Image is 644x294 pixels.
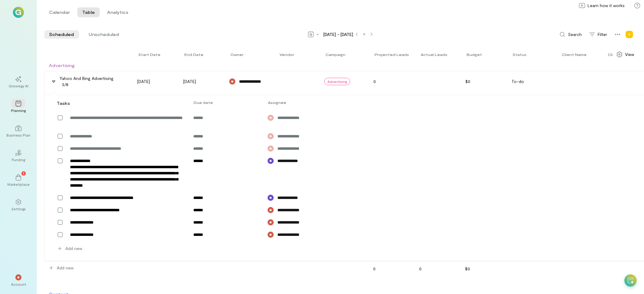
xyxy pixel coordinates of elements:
[588,2,625,9] span: Learn how it works
[415,264,458,274] div: 0
[613,50,638,59] div: Show columns
[511,78,546,85] div: To-do
[421,52,447,57] span: Actual leads
[7,169,29,192] a: Marketplace
[369,264,412,274] div: 0
[326,52,348,57] div: Toggle SortBy
[7,120,29,142] a: Business Plan
[230,52,244,57] span: Owner
[375,52,412,57] div: Toggle SortBy
[12,157,25,162] div: Funding
[138,52,163,57] div: Toggle SortBy
[375,52,409,57] span: Projected leads
[89,31,119,38] span: Unscheduled
[608,52,631,57] span: Client Email
[513,52,529,57] div: Toggle SortBy
[327,79,347,84] span: Advertising
[7,71,29,93] a: Growegy AI
[65,245,82,252] span: Add new
[562,52,587,57] span: Client Name
[608,52,634,57] div: Toggle SortBy
[562,52,589,57] div: Toggle SortBy
[625,51,634,58] span: View
[183,78,215,85] div: [DATE]
[624,30,634,39] div: Add new
[138,52,160,57] span: Start date
[421,52,450,57] div: Toggle SortBy
[462,77,505,86] div: $0
[11,108,26,113] div: Planning
[568,31,582,38] span: Search
[513,52,526,57] span: Status
[7,182,30,187] div: Marketplace
[49,63,75,68] span: Advertising
[77,7,100,17] button: Table
[11,206,26,211] div: Settings
[102,7,133,17] button: Analytics
[137,78,169,85] div: [DATE]
[7,194,29,216] a: Settings
[7,145,29,167] a: Funding
[598,31,607,38] span: Filter
[280,52,297,57] div: Toggle SortBy
[184,52,203,57] span: End date
[57,100,67,106] div: Tasks
[467,52,485,57] div: Toggle SortBy
[370,77,413,86] div: 0
[461,264,504,274] div: $0
[467,52,482,57] span: Budget
[326,52,345,57] span: Campaign
[9,83,29,88] div: Growegy AI
[323,31,353,38] span: [DATE] - [DATE]
[49,31,74,38] span: Scheduled
[23,170,24,176] span: 1
[230,52,246,57] div: Toggle SortBy
[264,100,313,105] div: Assignee
[7,96,29,118] a: Planning
[6,133,30,137] div: Business Plan
[190,100,264,105] div: Due date
[60,75,114,88] div: Yahoo and Bing Advertising · 3/8
[57,265,74,271] span: Add new
[184,52,206,57] div: Toggle SortBy
[44,7,75,17] button: Calendar
[280,52,294,57] span: Vendor
[11,282,26,287] div: Account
